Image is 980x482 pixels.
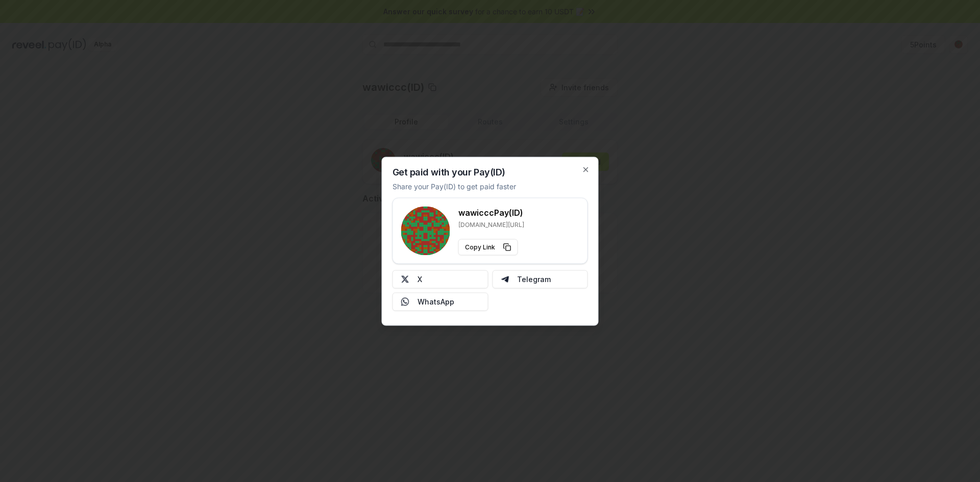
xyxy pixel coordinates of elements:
[393,167,505,176] h2: Get paid with your Pay(ID)
[393,292,488,311] button: WhatsApp
[393,181,516,191] p: Share your Pay(ID) to get paid faster
[401,297,409,306] img: Whatsapp
[401,275,409,283] img: X
[458,206,524,218] h3: wawiccc Pay(ID)
[458,239,518,255] button: Copy Link
[492,270,588,288] button: Telegram
[393,270,488,288] button: X
[458,220,524,229] p: [DOMAIN_NAME][URL]
[501,275,509,283] img: Telegram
